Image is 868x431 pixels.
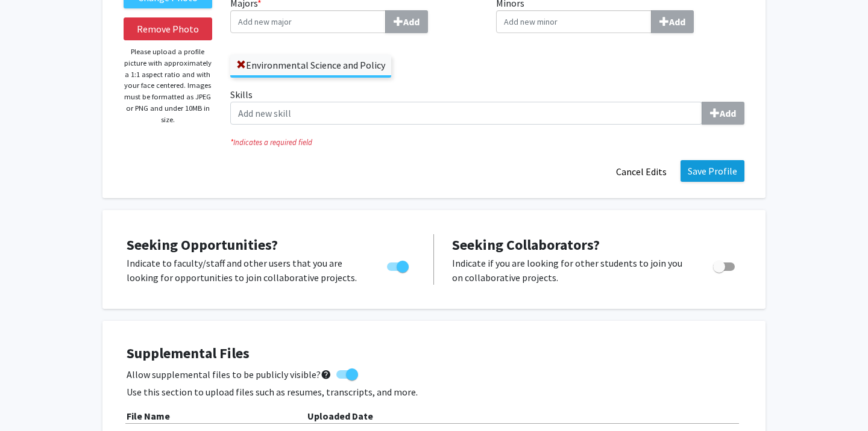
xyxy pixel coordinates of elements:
[403,16,420,28] b: Add
[651,10,694,33] button: Minors
[127,256,364,285] p: Indicate to faculty/staff and other users that you are looking for opportunities to join collabor...
[127,235,278,254] span: Seeking Opportunities?
[230,10,386,33] input: Majors*Add
[127,410,170,422] b: File Name
[669,16,685,28] b: Add
[321,367,332,382] mat-icon: help
[127,385,741,399] p: Use this section to upload files such as resumes, transcripts, and more.
[127,367,332,382] span: Allow supplemental files to be publicly visible?
[230,87,744,125] label: Skills
[385,10,428,33] button: Majors*
[124,46,212,125] p: Please upload a profile picture with approximately a 1:1 aspect ratio and with your face centered...
[708,256,741,274] div: Toggle
[230,55,391,75] label: Environmental Science and Policy
[307,410,373,422] b: Uploaded Date
[230,102,702,125] input: SkillsAdd
[608,160,675,183] button: Cancel Edits
[9,377,51,422] iframe: Chat
[452,235,600,254] span: Seeking Collaborators?
[681,160,744,182] button: Save Profile
[496,10,652,33] input: MinorsAdd
[720,107,736,119] b: Add
[127,345,741,362] h4: Supplemental Files
[382,256,415,274] div: Toggle
[230,137,744,148] i: Indicates a required field
[452,256,690,285] p: Indicate if you are looking for other students to join you on collaborative projects.
[702,102,744,125] button: Skills
[124,17,212,40] button: Remove Photo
